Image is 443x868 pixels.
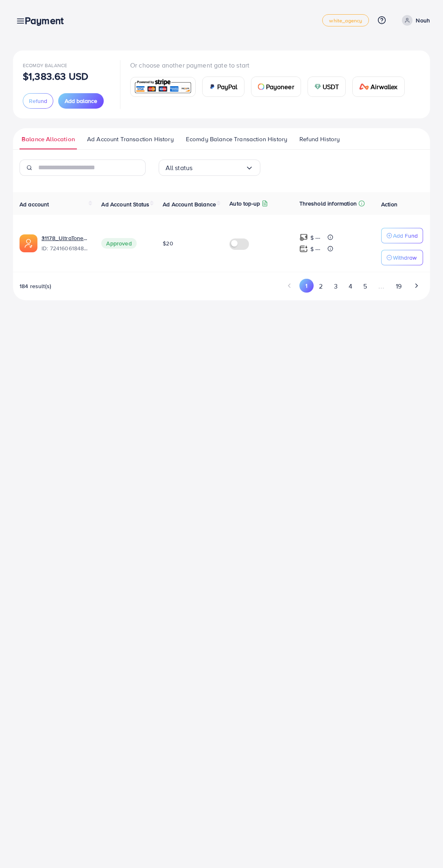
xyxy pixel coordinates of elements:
[314,279,328,294] button: Go to page 2
[408,831,437,862] iframe: Chat
[299,245,308,253] img: top-up amount
[163,200,216,208] span: Ad Account Balance
[251,77,301,97] a: cardPayoneer
[399,15,430,26] a: Nouh
[29,97,47,105] span: Refund
[393,253,417,262] p: Withdraw
[217,82,238,92] span: PayPal
[416,15,430,25] p: Nouh
[166,162,193,174] span: All status
[202,77,244,97] a: cardPayPal
[20,282,51,290] span: 184 result(s)
[322,14,369,26] a: white_agency
[192,162,245,174] input: Search for option
[329,18,362,23] span: white_agency
[209,83,216,90] img: card
[23,71,88,81] p: $1,383.63 USD
[133,78,193,96] img: card
[390,279,407,294] button: Go to page 19
[58,93,104,109] button: Add balance
[159,160,260,176] div: Search for option
[358,279,372,294] button: Go to page 5
[308,77,346,97] a: cardUSDT
[266,82,294,92] span: Payoneer
[229,199,260,208] p: Auto top-up
[299,135,340,144] span: Refund History
[101,238,136,249] span: Approved
[87,135,174,144] span: Ad Account Transaction History
[371,82,397,92] span: Airwallex
[41,234,88,253] div: <span class='underline'>31178_UltraTone_1686067836658</span></br>7241606184812150785
[409,279,423,293] button: Go to next page
[328,279,343,294] button: Go to page 3
[310,233,321,243] p: $ ---
[299,279,314,293] button: Go to page 1
[323,82,339,92] span: USDT
[258,83,264,90] img: card
[352,77,404,97] a: cardAirwallex
[130,77,196,97] a: card
[22,135,75,144] span: Balance Allocation
[359,83,369,90] img: card
[23,62,67,69] span: Ecomdy Balance
[381,250,423,265] button: Withdraw
[130,60,411,70] p: Or choose another payment gate to start
[343,279,358,294] button: Go to page 4
[393,231,418,241] p: Add Fund
[41,244,88,252] span: ID: 7241606184812150785
[65,97,97,105] span: Add balance
[283,279,423,294] ul: Pagination
[299,199,357,208] p: Threshold information
[101,200,149,208] span: Ad Account Status
[381,200,397,208] span: Action
[25,15,70,26] h3: Payment
[23,93,53,109] button: Refund
[41,234,88,242] a: 31178_UltraTone_1686067836658
[314,83,321,90] img: card
[163,239,173,247] span: $20
[310,244,321,254] p: $ ---
[186,135,287,144] span: Ecomdy Balance Transaction History
[20,234,37,252] img: ic-ads-acc.e4c84228.svg
[381,228,423,243] button: Add Fund
[299,233,308,242] img: top-up amount
[20,200,49,208] span: Ad account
